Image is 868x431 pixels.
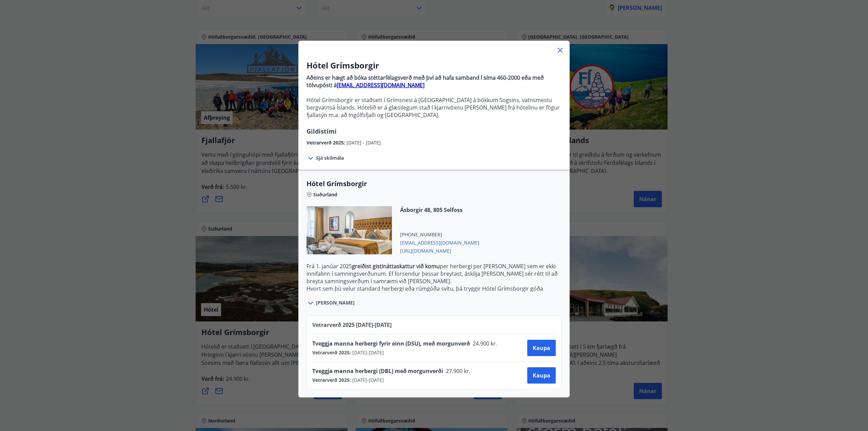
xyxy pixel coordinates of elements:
[400,246,479,254] span: [URL][DOMAIN_NAME]
[312,321,392,329] span: Vetrarverð 2025 [DATE] - [DATE]
[316,155,344,161] span: Sjá skilmála
[400,231,479,238] span: [PHONE_NUMBER]
[443,367,472,375] span: 27.900 kr.
[533,372,550,379] span: Kaupa
[352,262,440,270] strong: greiðist gistináttaskattur við komu
[527,367,556,384] button: Kaupa
[307,285,561,300] p: Hvort sem þú velur standard herbergi eða rúmgóða svítu, þá tryggir Hótel Grímsborgir góða upplifu...
[527,340,556,356] button: Kaupa
[312,377,351,384] span: Vetrarverð 2025 :
[533,344,550,352] span: Kaupa
[337,81,425,89] a: [EMAIL_ADDRESS][DOMAIN_NAME]
[316,299,355,306] span: [PERSON_NAME]
[307,179,561,189] span: Hótel Grímsborgir
[400,206,479,214] span: Ásborgir 48, 805 Selfoss
[347,139,381,146] span: [DATE] - [DATE]
[307,127,337,135] span: Gildistími
[351,349,384,356] span: [DATE] - [DATE]
[313,191,337,198] span: Suðurland
[312,340,470,347] span: Tveggja manna herbergi fyrir einn (DSU), með morgunverð
[312,367,443,375] span: Tveggja manna herbergi (DBL) með morgunverði
[307,262,561,285] p: Frá 1. janúar 2025 per herbergi per [PERSON_NAME] sem er ekki innifalinn í samningsverðunum. Ef f...
[470,340,499,347] span: 24.900 kr.
[307,60,561,71] h3: Hótel Grímsborgir
[351,377,384,384] span: [DATE] - [DATE]
[307,96,561,119] p: Hótel Grímsborgir er staðsett í Grímsnesi á [GEOGRAPHIC_DATA] á bökkum Sogsins, vatnsmestu bergva...
[307,74,544,89] strong: Aðeins er hægt að bóka stéttarfélagsverð með því að hafa samband í síma 460-2000 eða með tölvupós...
[400,238,479,246] span: [EMAIL_ADDRESS][DOMAIN_NAME]
[312,349,351,356] span: Vetrarverð 2025 :
[307,139,347,146] span: Vetrarverð 2025 :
